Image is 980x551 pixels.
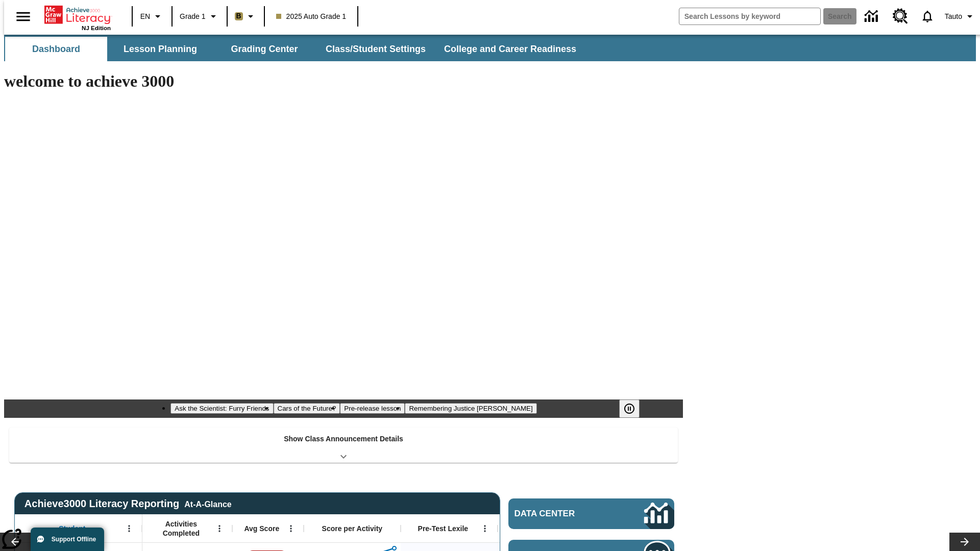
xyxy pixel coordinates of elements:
span: NJ Edition [82,25,111,31]
span: Support Offline [52,536,96,543]
button: Boost Class color is light brown. Change class color [231,7,261,26]
button: Lesson carousel, Next [949,533,980,551]
span: Grade 1 [180,11,206,22]
span: 2025 Auto Grade 1 [276,11,347,22]
a: Notifications [914,3,941,30]
button: Open side menu [8,2,38,32]
button: Language: EN, Select a language [136,7,168,26]
span: B [236,10,241,22]
p: Show Class Announcement Details [284,434,403,444]
a: Resource Center, Will open in new tab [887,3,914,30]
a: Data Center [859,3,887,31]
button: Slide 4 Remembering Justice O'Connor [405,403,536,414]
a: Home [44,5,111,25]
button: Lesson Planning [109,37,211,61]
span: Achieve3000 Literacy Reporting [24,498,232,510]
button: Profile/Settings [941,7,980,26]
a: Data Center [508,498,674,529]
button: Class/Student Settings [317,37,434,61]
div: Show Class Announcement Details [9,428,678,463]
span: Data Center [514,509,610,519]
div: SubNavbar [4,37,585,61]
span: Student [59,524,85,533]
button: Open Menu [121,521,137,536]
button: Open Menu [283,521,299,536]
button: Pause [619,399,640,418]
span: Pre-Test Lexile [418,524,469,533]
button: Open Menu [477,521,493,536]
div: SubNavbar [4,35,976,61]
button: Slide 1 Ask the Scientist: Furry Friends [170,403,273,414]
button: Open Menu [212,521,227,536]
button: Slide 2 Cars of the Future? [274,403,340,414]
button: Grading Center [213,37,315,61]
div: Home [44,4,111,31]
button: Slide 3 Pre-release lesson [340,403,405,414]
span: Tauto [945,11,962,22]
button: College and Career Readiness [436,37,584,61]
button: Support Offline [31,528,104,551]
h1: welcome to achieve 3000 [4,72,683,91]
input: search field [679,8,820,24]
span: Avg Score [244,524,279,533]
span: Score per Activity [322,524,383,533]
button: Dashboard [5,37,107,61]
span: EN [140,11,150,22]
span: Activities Completed [148,519,215,538]
div: Pause [619,399,650,418]
div: At-A-Glance [184,498,231,509]
button: Grade: Grade 1, Select a grade [176,7,224,26]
